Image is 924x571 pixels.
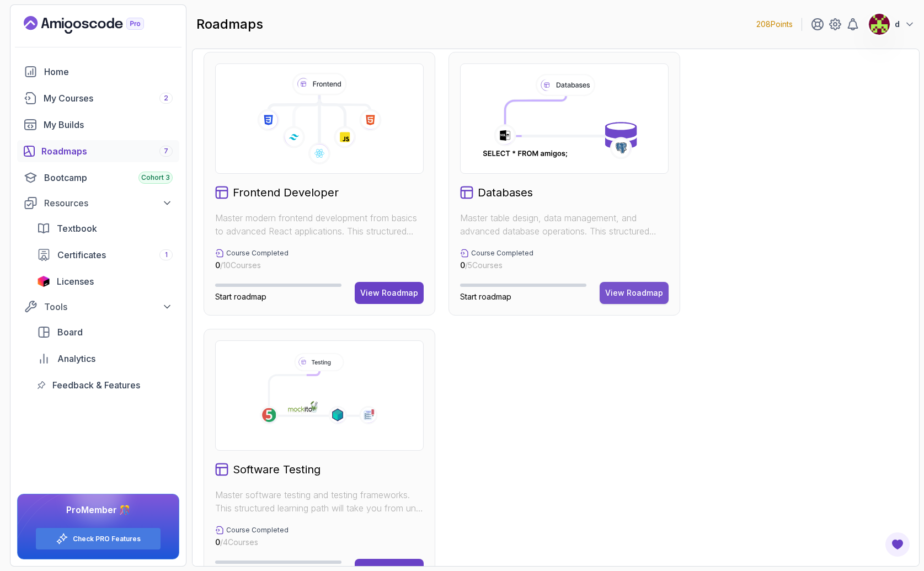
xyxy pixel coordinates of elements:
span: 7 [164,147,168,156]
h2: Frontend Developer [233,185,339,200]
p: Course Completed [471,249,533,258]
div: Roadmaps [41,145,173,158]
p: / 10 Courses [215,260,289,271]
span: Start roadmap [215,292,266,301]
h2: Software Testing [233,462,321,477]
h2: Databases [478,185,533,200]
button: Open Feedback Button [884,531,911,558]
button: Check PRO Features [35,527,161,550]
h2: roadmaps [196,15,263,33]
p: Master modern frontend development from basics to advanced React applications. This structured le... [215,211,424,238]
span: 2 [164,94,168,103]
div: Bootcamp [44,171,173,184]
p: Course Completed [226,249,289,258]
p: / 5 Courses [460,260,533,271]
span: Certificates [57,248,106,262]
p: d [895,19,900,30]
span: Board [57,325,83,339]
a: textbook [30,217,179,239]
a: home [17,61,179,83]
span: Feedback & Features [52,378,140,392]
div: View Roadmap [605,287,663,298]
button: Tools [17,297,179,317]
button: user profile imaged [868,13,915,35]
a: board [30,321,179,343]
div: Tools [44,300,173,313]
a: Check PRO Features [73,535,141,543]
span: 0 [215,260,220,270]
img: user profile image [869,14,890,35]
button: View Roadmap [600,282,669,304]
a: certificates [30,244,179,266]
p: Master table design, data management, and advanced database operations. This structured learning ... [460,211,669,238]
div: My Builds [44,118,173,131]
div: Home [44,65,173,78]
a: licenses [30,270,179,292]
p: 208 Points [756,19,793,30]
button: Resources [17,193,179,213]
p: Course Completed [226,526,289,535]
a: roadmaps [17,140,179,162]
span: 0 [215,537,220,547]
span: Analytics [57,352,95,365]
span: Licenses [57,275,94,288]
p: / 4 Courses [215,537,289,548]
button: View Roadmap [355,282,424,304]
span: Textbook [57,222,97,235]
img: jetbrains icon [37,276,50,287]
span: 0 [460,260,465,270]
div: Resources [44,196,173,210]
a: Landing page [24,16,169,34]
a: analytics [30,348,179,370]
div: My Courses [44,92,173,105]
div: View Roadmap [360,287,418,298]
a: builds [17,114,179,136]
span: Cohort 3 [141,173,170,182]
span: Start roadmap [460,292,511,301]
span: 1 [165,250,168,259]
p: Master software testing and testing frameworks. This structured learning path will take you from ... [215,488,424,515]
a: bootcamp [17,167,179,189]
a: courses [17,87,179,109]
a: feedback [30,374,179,396]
